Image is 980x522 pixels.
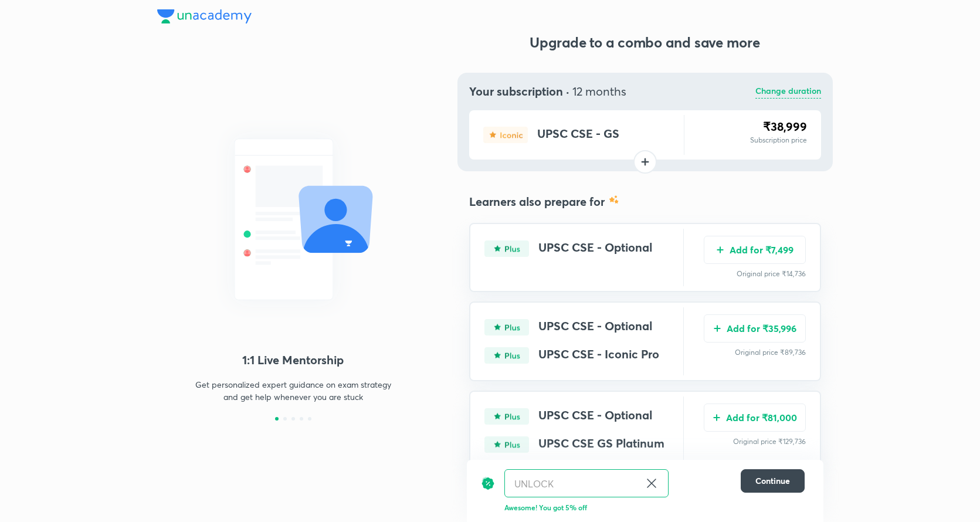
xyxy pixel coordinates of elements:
h4: UPSC CSE - GS [537,127,619,143]
img: combo [609,195,619,204]
h4: Your subscription · [469,84,626,99]
h4: UPSC CSE GS Platinum [538,436,664,453]
p: Original price ₹129,736 [704,436,806,447]
img: type [484,408,529,425]
input: Have a referral code? [505,470,640,497]
button: Add for ₹81,000 [704,404,806,432]
img: add [715,245,725,255]
h4: UPSC CSE - Optional [538,319,652,335]
button: Continue [741,469,805,493]
h3: Upgrade to a combo and save more [467,33,823,52]
img: discount [481,469,495,497]
img: add [713,324,722,333]
span: ₹38,999 [763,118,807,134]
h4: 1:1 Live Mentorship [157,351,429,369]
button: Add for ₹35,996 [704,314,806,343]
h4: Learners also prepare for [469,195,605,209]
p: Change duration [755,84,821,99]
p: Original price ₹14,736 [704,269,806,279]
p: Subscription price [750,135,807,145]
button: Add for ₹7,499 [704,236,806,264]
img: Company Logo [157,9,252,23]
p: Get personalized expert guidance on exam strategy and get help whenever you are stuck [191,378,395,403]
h4: UPSC CSE - Optional [538,408,652,425]
img: type [484,319,529,335]
h4: UPSC CSE - Optional [538,240,652,257]
img: type [483,127,528,143]
img: add [712,413,721,422]
span: Continue [755,475,790,487]
h4: UPSC CSE - Iconic Pro [538,347,659,364]
img: type [484,436,529,453]
p: Original price ₹89,736 [704,347,806,358]
img: type [484,347,529,364]
img: LMP_066b47ebaa.svg [157,117,429,321]
span: 12 months [572,83,626,99]
img: type [484,240,529,257]
p: Awesome! You got 5% off [504,502,805,513]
